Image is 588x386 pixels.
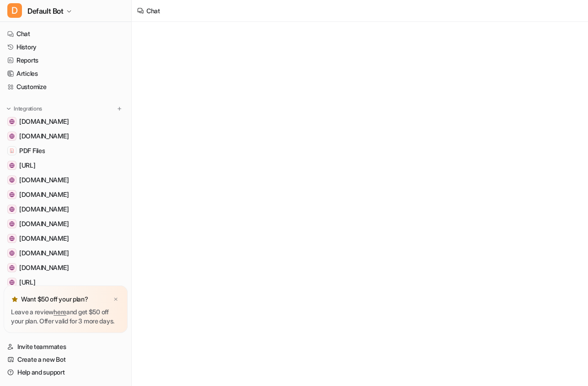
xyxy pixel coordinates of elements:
[11,296,18,303] img: star
[21,295,88,304] p: Want $50 off your plan?
[4,27,128,40] a: Chat
[116,106,123,112] img: menu_add.svg
[19,263,69,272] span: [DOMAIN_NAME]
[9,177,15,183] img: github.com
[19,175,69,185] span: [DOMAIN_NAME]
[19,219,69,228] span: [DOMAIN_NAME]
[11,307,120,326] p: Leave a review and get $50 off your plan. Offer valid for 3 more days.
[19,132,69,141] span: [DOMAIN_NAME]
[4,232,128,245] a: www.example.com[DOMAIN_NAME]
[113,296,119,302] img: x
[4,80,128,93] a: Customize
[19,205,69,214] span: [DOMAIN_NAME]
[9,163,15,168] img: www.eesel.ai
[9,236,15,241] img: www.example.com
[19,278,36,287] span: [URL]
[9,221,15,227] img: meet.google.com
[14,105,42,112] p: Integrations
[19,190,69,199] span: [DOMAIN_NAME]
[9,280,15,285] img: dashboard.eesel.ai
[4,130,128,143] a: gorgiasio.webflow.io[DOMAIN_NAME]
[54,308,66,316] a: here
[19,161,36,170] span: [URL]
[4,203,128,216] a: chatgpt.com[DOMAIN_NAME]
[4,159,128,172] a: www.eesel.ai[URL]
[9,250,15,256] img: www.intercom.com
[19,146,45,155] span: PDF Files
[4,276,128,289] a: dashboard.eesel.ai[URL]
[4,54,128,67] a: Reports
[9,148,15,153] img: PDF Files
[4,115,128,128] a: www.atlassian.com[DOMAIN_NAME]
[4,261,128,274] a: faq.heartandsoil.co[DOMAIN_NAME]
[19,117,69,126] span: [DOMAIN_NAME]
[4,144,128,157] a: PDF FilesPDF Files
[4,188,128,201] a: www.figma.com[DOMAIN_NAME]
[7,3,22,18] span: D
[9,192,15,197] img: www.figma.com
[4,353,128,366] a: Create a new Bot
[4,104,45,113] button: Integrations
[19,249,69,258] span: [DOMAIN_NAME]
[19,234,69,243] span: [DOMAIN_NAME]
[27,5,64,17] span: Default Bot
[4,174,128,186] a: github.com[DOMAIN_NAME]
[4,217,128,230] a: meet.google.com[DOMAIN_NAME]
[9,133,15,139] img: gorgiasio.webflow.io
[4,366,128,379] a: Help and support
[9,206,15,212] img: chatgpt.com
[4,67,128,80] a: Articles
[146,6,160,16] div: Chat
[9,119,15,124] img: www.atlassian.com
[9,265,15,270] img: faq.heartandsoil.co
[4,41,128,53] a: History
[5,106,12,112] img: expand menu
[4,340,128,353] a: Invite teammates
[4,247,128,259] a: www.intercom.com[DOMAIN_NAME]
